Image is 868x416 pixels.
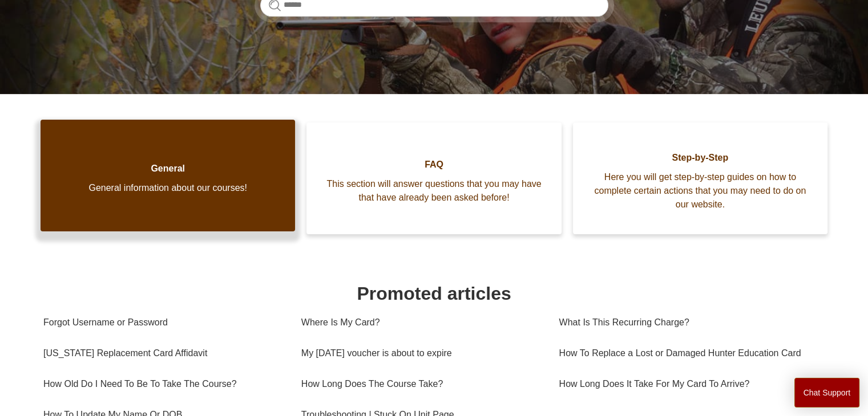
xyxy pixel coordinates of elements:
[573,123,827,234] a: Step-by-Step Here you will get step-by-step guides on how to complete certain actions that you ma...
[43,280,825,307] h1: Promoted articles
[324,177,544,205] span: This section will answer questions that you may have that have already been asked before!
[58,181,278,195] span: General information about our courses!
[41,120,295,231] a: General General information about our courses!
[794,378,860,407] button: Chat Support
[43,369,284,399] a: How Old Do I Need To Be To Take The Course?
[43,307,284,338] a: Forgot Username or Password
[301,338,542,369] a: My [DATE] voucher is about to expire
[324,158,544,172] span: FAQ
[559,369,817,399] a: How Long Does It Take For My Card To Arrive?
[301,369,542,399] a: How Long Does The Course Take?
[301,307,542,338] a: Where Is My Card?
[590,170,810,211] span: Here you will get step-by-step guides on how to complete certain actions that you may need to do ...
[559,338,817,369] a: How To Replace a Lost or Damaged Hunter Education Card
[58,162,278,176] span: General
[559,307,817,338] a: What Is This Recurring Charge?
[306,123,561,234] a: FAQ This section will answer questions that you may have that have already been asked before!
[43,338,284,369] a: [US_STATE] Replacement Card Affidavit
[590,151,810,165] span: Step-by-Step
